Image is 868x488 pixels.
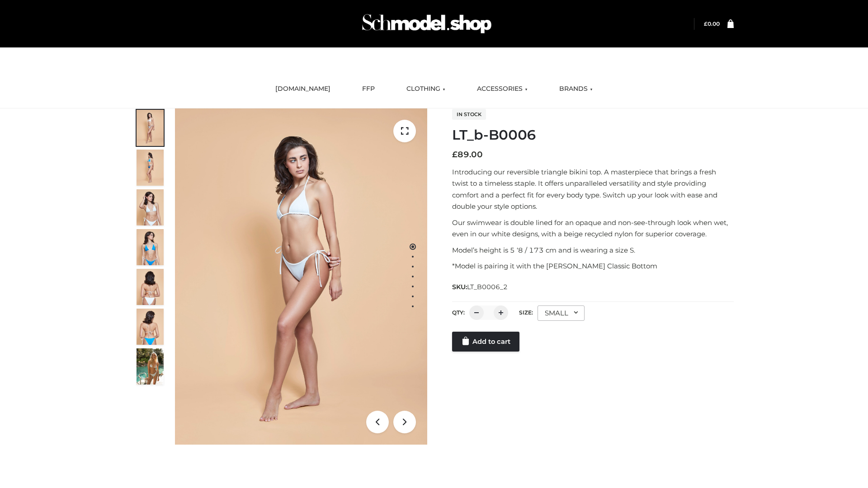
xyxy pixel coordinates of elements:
[137,269,164,305] img: ArielClassicBikiniTop_CloudNine_AzureSky_OW114ECO_7-scaled.jpg
[452,217,734,240] p: Our swimwear is double lined for an opaque and non-see-through look when wet, even in our white d...
[470,79,534,99] a: ACCESSORIES
[452,127,734,143] h1: LT_b-B0006
[452,150,458,160] span: £
[467,283,508,291] span: LT_B0006_2
[137,309,164,345] img: ArielClassicBikiniTop_CloudNine_AzureSky_OW114ECO_8-scaled.jpg
[175,108,427,445] img: LT_b-B0006
[552,79,599,99] a: BRANDS
[137,229,164,265] img: ArielClassicBikiniTop_CloudNine_AzureSky_OW114ECO_4-scaled.jpg
[355,79,382,99] a: FFP
[452,109,486,120] span: In stock
[359,6,495,42] img: Schmodel Admin 964
[137,150,164,186] img: ArielClassicBikiniTop_CloudNine_AzureSky_OW114ECO_2-scaled.jpg
[137,110,164,146] img: ArielClassicBikiniTop_CloudNine_AzureSky_OW114ECO_1-scaled.jpg
[538,305,585,321] div: SMALL
[137,348,164,385] img: Arieltop_CloudNine_AzureSky2.jpg
[519,309,533,316] label: Size:
[704,20,720,27] a: £0.00
[452,150,483,160] bdi: 89.00
[137,189,164,225] img: ArielClassicBikiniTop_CloudNine_AzureSky_OW114ECO_3-scaled.jpg
[452,309,465,316] label: QTY:
[704,20,708,27] span: £
[452,282,509,292] span: SKU:
[452,166,734,212] p: Introducing our reversible triangle bikini top. A masterpiece that brings a fresh twist to a time...
[452,332,519,352] a: Add to cart
[704,20,720,27] bdi: 0.00
[452,244,734,256] p: Model’s height is 5 ‘8 / 173 cm and is wearing a size S.
[452,260,734,272] p: *Model is pairing it with the [PERSON_NAME] Classic Bottom
[269,79,337,99] a: [DOMAIN_NAME]
[400,79,452,99] a: CLOTHING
